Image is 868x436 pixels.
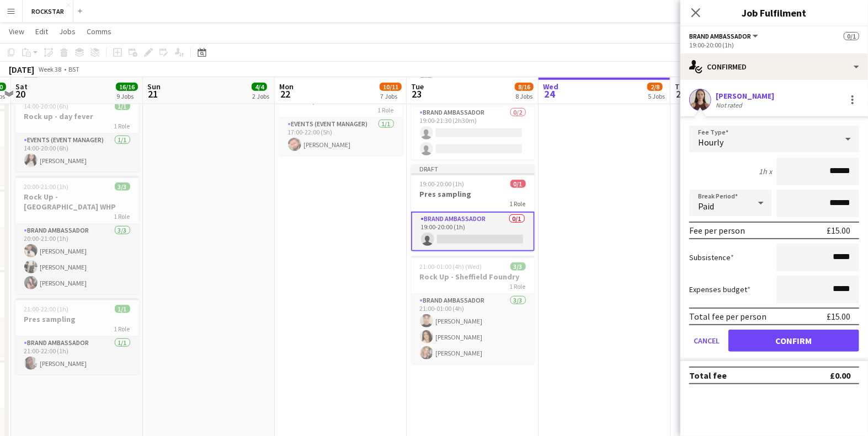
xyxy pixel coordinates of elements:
span: 20 [14,88,28,100]
div: 8 Jobs [515,92,533,100]
div: 7 Jobs [380,92,401,100]
span: Thu [675,82,689,91]
span: Comms [87,26,111,36]
span: 1 Role [114,212,130,220]
span: 1 Role [114,122,130,130]
div: 19:00-20:00 (1h) [689,41,859,49]
span: 23 [409,88,424,100]
span: 24 [541,88,558,100]
span: Brand Ambassador [689,32,751,40]
h3: Pres sampling [411,189,535,199]
div: 2 Jobs [252,92,269,100]
span: 19:00-20:00 (1h) [420,180,465,188]
button: ROCKSTAR [23,1,73,22]
div: £15.00 [827,311,850,322]
span: Wed [543,82,558,91]
span: 22 [278,88,294,100]
div: 1h x [759,166,772,176]
h3: Rock Up - Sheffield Foundry [411,272,535,282]
div: Total fee per person [689,311,766,322]
span: 2/8 [647,83,663,91]
h3: Rock Up - [GEOGRAPHIC_DATA] WHP [15,192,139,212]
span: 1/1 [115,305,130,313]
app-card-role: Brand Ambassador0/119:00-20:00 (1h) [411,212,535,251]
label: Subsistence [689,252,734,262]
span: 10/11 [380,83,402,91]
label: Expenses budget [689,284,750,294]
a: Comms [82,24,116,39]
span: 21:00-22:00 (1h) [24,305,69,313]
span: Sun [147,82,161,91]
span: 3/3 [510,262,526,271]
span: 1/1 [115,102,130,110]
app-card-role: Brand Ambassador1/121:00-22:00 (1h)[PERSON_NAME] [15,337,139,374]
span: 8/16 [515,83,534,91]
span: 1 Role [510,200,526,208]
div: 5 Jobs [648,92,665,100]
div: BST [68,65,79,73]
app-job-card: 17:00-22:00 (5h)1/1Rock Up Leeds Mint1 RoleEvents (Event Manager)1/117:00-22:00 (5h)[PERSON_NAME] [279,79,403,155]
app-card-role: Brand Ambassador3/321:00-01:00 (4h)[PERSON_NAME][PERSON_NAME][PERSON_NAME] [411,294,535,364]
span: 14:00-20:00 (6h) [24,102,69,110]
app-card-role: Events (Event Manager)1/114:00-20:00 (6h)[PERSON_NAME] [15,134,139,171]
span: 3/3 [115,182,130,191]
app-job-card: 21:00-22:00 (1h)1/1Pres sampling1 RoleBrand Ambassador1/121:00-22:00 (1h)[PERSON_NAME] [15,298,139,374]
app-job-card: 20:00-21:00 (1h)3/3Rock Up - [GEOGRAPHIC_DATA] WHP1 RoleBrand Ambassador3/320:00-21:00 (1h)[PERSO... [15,176,139,294]
h3: Pres sampling [15,314,139,324]
div: Total fee [689,370,727,381]
app-job-card: 14:00-20:00 (6h)1/1Rock up - day fever1 RoleEvents (Event Manager)1/114:00-20:00 (6h)[PERSON_NAME] [15,95,139,171]
a: View [4,24,29,39]
app-job-card: 21:00-01:00 (4h) (Wed)3/3Rock Up - Sheffield Foundry1 RoleBrand Ambassador3/321:00-01:00 (4h)[PER... [411,256,535,364]
div: Draft [411,164,535,173]
span: 25 [673,88,689,100]
a: Edit [31,24,52,39]
span: Paid [698,201,714,212]
app-card-role: Events (Event Manager)1/117:00-22:00 (5h)[PERSON_NAME] [279,118,403,155]
span: 20:00-21:00 (1h) [24,182,69,191]
button: Confirm [728,330,859,352]
span: 4/4 [252,83,267,91]
div: Confirmed [680,53,868,80]
span: Jobs [59,26,76,36]
span: Tue [411,82,424,91]
a: Jobs [55,24,80,39]
div: £0.00 [830,370,850,381]
div: [DATE] [9,64,34,75]
span: 21 [146,88,161,100]
h3: Rock up - day fever [15,111,139,121]
span: 0/1 [844,32,859,40]
span: 0/1 [510,180,526,188]
button: Brand Ambassador [689,32,760,40]
span: 1 Role [378,106,394,114]
div: Fee per person [689,225,745,236]
div: £15.00 [827,225,850,236]
h3: Job Fulfilment [680,6,868,20]
div: [PERSON_NAME] [716,91,774,101]
span: 21:00-01:00 (4h) (Wed) [420,262,482,271]
app-job-card: Draft19:00-20:00 (1h)0/1Pres sampling1 RoleBrand Ambassador0/119:00-20:00 (1h) [411,164,535,251]
div: 9 Jobs [116,92,137,100]
span: Hourly [698,137,723,148]
span: 1 Role [510,282,526,290]
span: 1 Role [114,325,130,333]
span: Mon [279,82,294,91]
span: View [9,26,24,36]
span: Sat [15,82,28,91]
app-card-role: Brand Ambassador0/219:00-21:30 (2h30m) [411,106,535,160]
div: Not rated [716,101,744,109]
button: Cancel [689,330,724,352]
span: Edit [35,26,48,36]
span: Week 38 [36,65,64,73]
span: 16/16 [116,83,138,91]
app-card-role: Brand Ambassador3/320:00-21:00 (1h)[PERSON_NAME][PERSON_NAME][PERSON_NAME] [15,224,139,294]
